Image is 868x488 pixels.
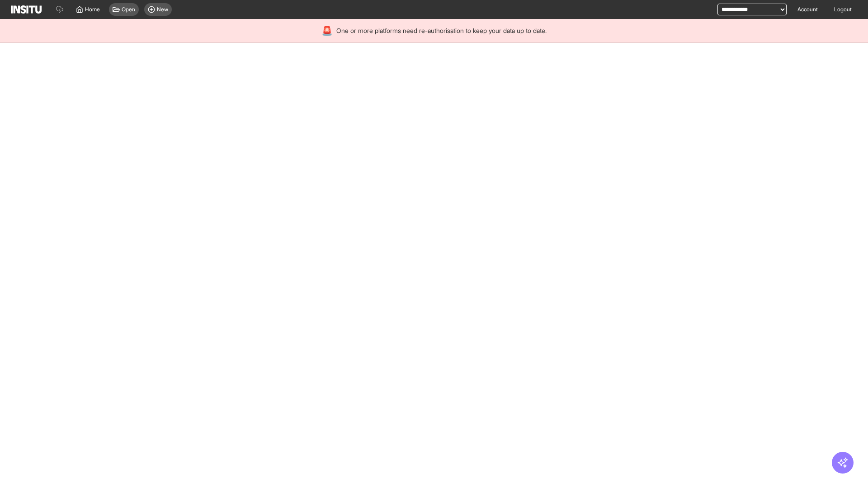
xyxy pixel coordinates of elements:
[85,6,100,13] span: Home
[336,26,547,35] span: One or more platforms need re-authorisation to keep your data up to date.
[157,6,168,13] span: New
[122,6,135,13] span: Open
[11,5,42,14] img: Logo
[321,24,333,37] div: 🚨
